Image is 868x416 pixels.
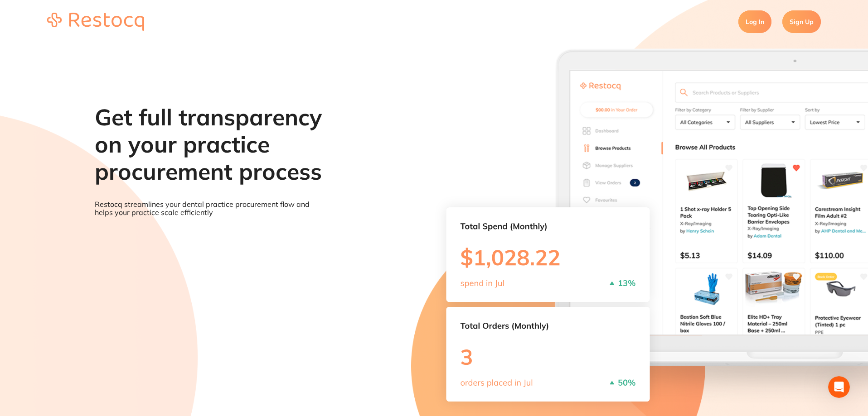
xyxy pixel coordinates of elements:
[95,104,323,185] h1: Get full transparency on your practice procurement process
[782,10,821,33] a: Sign Up
[738,10,771,33] a: Log In
[828,376,850,398] iframe: Intercom live chat
[47,13,144,31] img: restocq_logo.svg
[95,200,323,217] p: Restocq streamlines your dental practice procurement flow and helps your practice scale efficiently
